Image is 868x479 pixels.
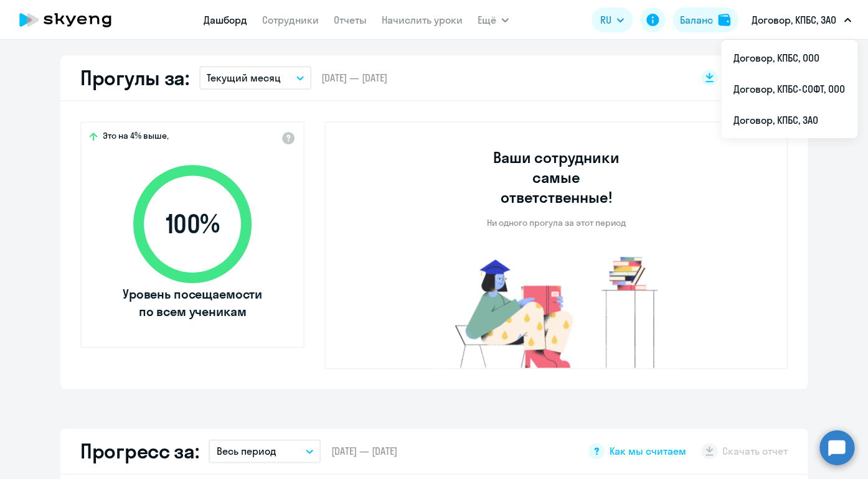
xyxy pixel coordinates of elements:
[209,439,321,463] button: Весь период
[121,209,264,239] span: 100 %
[745,5,857,35] button: Договор, КПБС, ЗАО
[487,217,626,228] p: Ни одного прогула за этот период
[382,14,463,26] a: Начислить уроки
[207,70,281,85] p: Текущий месяц
[216,444,276,458] p: Весь период
[321,71,387,85] span: [DATE] — [DATE]
[718,14,730,26] img: balance
[610,444,686,458] span: Как мы считаем
[600,12,611,27] span: RU
[331,444,397,458] span: [DATE] — [DATE]
[80,65,189,90] h2: Прогулы за:
[80,439,199,463] h2: Прогресс за:
[752,12,836,27] p: Договор, КПБС, ЗАО
[478,12,496,27] span: Ещё
[476,147,636,207] h3: Ваши сотрудники самые ответственные!
[592,7,633,32] button: RU
[121,286,264,320] span: Уровень посещаемости по всем ученикам
[204,14,247,26] a: Дашборд
[334,14,367,26] a: Отчеты
[103,130,169,145] span: Это на 4% выше,
[478,7,509,32] button: Ещё
[199,66,311,90] button: Текущий месяц
[672,7,738,32] button: Балансbalance
[432,253,681,368] img: no-truants
[680,12,713,27] div: Баланс
[262,14,319,26] a: Сотрудники
[721,40,857,138] ul: Ещё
